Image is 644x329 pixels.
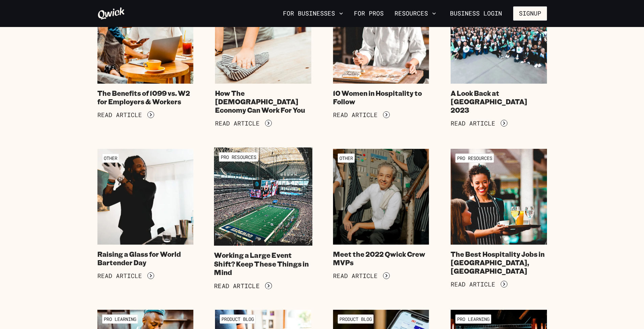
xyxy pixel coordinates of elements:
[215,89,311,114] h4: How The [DEMOGRAPHIC_DATA] Economy Can Work For You
[102,154,119,163] span: Other
[333,89,429,106] h4: 10 Women in Hospitality to Follow
[97,149,194,245] img: Raising a Glass for World Bartender Day
[455,154,494,163] span: Pro Resources
[451,89,547,114] h4: A Look Back at [GEOGRAPHIC_DATA] 2023
[102,314,138,324] span: Pro Learning
[214,147,312,245] img: Working a Large Event Shift? Keep These Things in Mind
[451,250,547,275] h4: The Best Hospitality Jobs in [GEOGRAPHIC_DATA], [GEOGRAPHIC_DATA]
[280,8,346,19] button: For Businesses
[97,149,194,288] a: OtherRaising a Glass for World Bartender DayRead Article
[451,281,495,288] span: Read Article
[455,314,491,324] span: Pro Learning
[214,251,312,277] h4: Working a Large Event Shift? Keep These Things in Mind
[97,89,194,106] h4: The Benefits of 1099 vs. W2 for Employers & Workers
[220,314,256,324] span: Product Blog
[215,120,260,127] span: Read Article
[333,250,429,267] h4: Meet the 2022 Qwick Crew MVPs
[333,149,429,245] img: Meet the 2022 Qwick Crew MVPs
[97,111,142,119] span: Read Article
[338,154,355,163] span: Other
[513,6,547,21] button: Signup
[219,152,258,162] span: Pro Resources
[451,149,547,245] img: The Best Hospitality Jobs in Jacksonville, FL
[333,272,378,280] span: Read Article
[392,8,439,19] button: Resources
[451,149,547,288] a: Pro ResourcesThe Best Hospitality Jobs in [GEOGRAPHIC_DATA], [GEOGRAPHIC_DATA]Read Article
[351,8,386,19] a: For Pros
[214,282,260,290] span: Read Article
[451,120,495,127] span: Read Article
[338,314,374,324] span: Product Blog
[333,111,378,119] span: Read Article
[333,149,429,288] a: OtherMeet the 2022 Qwick Crew MVPsRead Article
[97,250,194,267] h4: Raising a Glass for World Bartender Day
[214,147,312,290] a: Pro ResourcesWorking a Large Event Shift? Keep These Things in MindRead Article
[97,272,142,280] span: Read Article
[444,6,508,21] a: Business Login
